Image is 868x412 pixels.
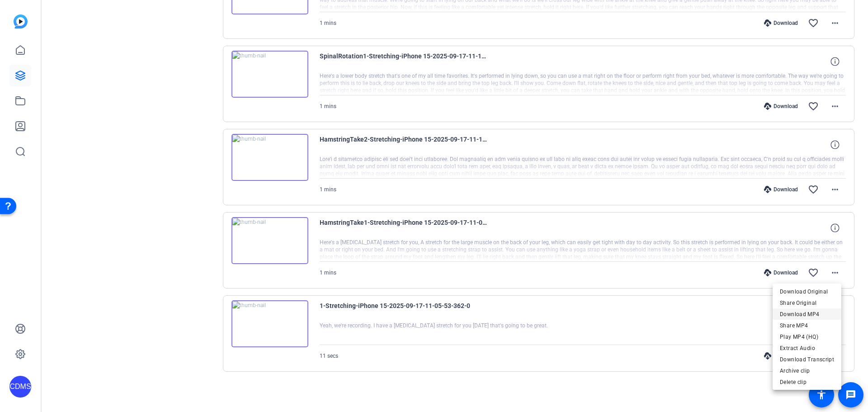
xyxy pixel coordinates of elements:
[780,377,834,388] span: Delete clip
[780,298,834,308] span: Share Original
[780,354,834,365] span: Download Transcript
[780,309,834,320] span: Download MP4
[780,343,834,354] span: Extract Audio
[780,331,834,342] span: Play MP4 (HQ)
[780,320,834,331] span: Share MP4
[780,365,834,376] span: Archive clip
[780,286,834,297] span: Download Original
